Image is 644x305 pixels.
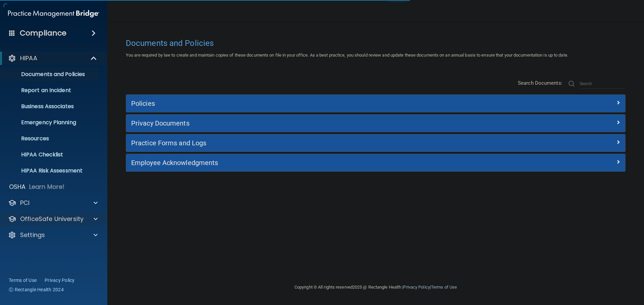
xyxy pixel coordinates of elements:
a: Terms of Use [9,277,37,284]
p: Business Associates [4,103,96,110]
a: OfficeSafe University [8,215,98,223]
a: Employee Acknowledgments [131,157,620,168]
p: Documents and Policies [4,71,96,78]
p: HIPAA [20,54,37,62]
a: HIPAA [8,54,97,62]
a: Policies [131,98,620,109]
p: HIPAA Risk Assessment [4,167,96,174]
a: Privacy Documents [131,118,620,129]
h5: Policies [131,100,495,107]
p: Learn More! [29,183,65,191]
p: PCI [20,199,30,207]
img: PMB logo [8,7,99,20]
h5: Privacy Documents [131,120,495,127]
img: ic-search.3b580494.png [569,81,575,87]
p: Settings [20,231,45,239]
h4: Documents and Policies [126,39,626,48]
p: OSHA [9,183,26,191]
a: Terms of Use [431,285,457,290]
p: OfficeSafe University [20,215,84,223]
a: Privacy Policy [45,277,75,284]
p: HIPAA Checklist [4,151,96,158]
span: Ⓒ Rectangle Health 2024 [9,286,64,293]
a: Privacy Policy [403,285,430,290]
h5: Employee Acknowledgments [131,159,495,166]
a: PCI [8,199,98,207]
p: Report an Incident [4,87,96,94]
a: Settings [8,231,98,239]
a: Practice Forms and Logs [131,138,620,148]
div: Copyright © All rights reserved 2025 @ Rectangle Health | | [253,277,498,298]
h5: Practice Forms and Logs [131,139,495,147]
span: Search Documents: [518,80,562,86]
h4: Compliance [20,28,66,38]
p: Emergency Planning [4,119,96,126]
p: Resources [4,135,96,142]
input: Search [580,79,626,89]
span: You are required by law to create and maintain copies of these documents on file in your office. ... [126,53,568,58]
